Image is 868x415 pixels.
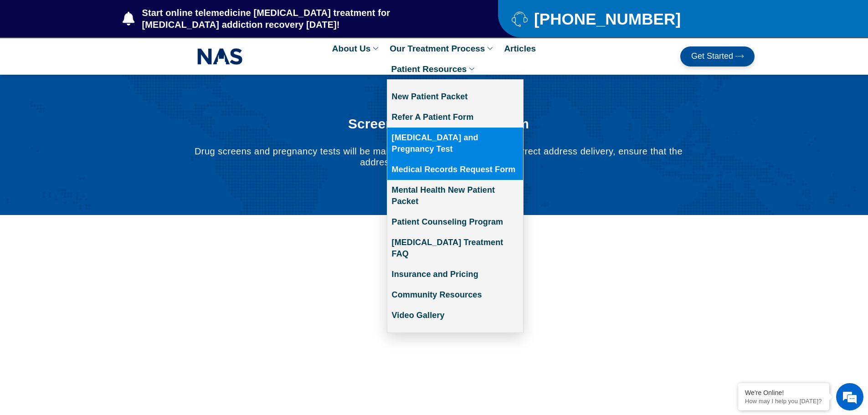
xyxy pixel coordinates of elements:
a: About Us [328,38,385,59]
a: Insurance and Pricing [387,264,523,285]
a: [MEDICAL_DATA] Treatment FAQ [387,232,523,264]
a: [PHONE_NUMBER] [512,11,732,27]
a: Our Treatment Process [385,38,499,59]
p: How may I help you today? [745,398,822,405]
a: Get Started [680,46,755,67]
span: [PHONE_NUMBER] [532,13,681,25]
a: Mental Health New Patient Packet [387,180,523,212]
a: Patient Resources [387,59,482,79]
a: Patient Counseling Program [387,212,523,232]
p: Drug screens and pregnancy tests will be mailed to your home. To avoid incorrect address delivery... [186,146,690,168]
a: Start online telemedicine [MEDICAL_DATA] treatment for [MEDICAL_DATA] addiction recovery [DATE]! [123,7,462,31]
a: [MEDICAL_DATA] and Pregnancy Test [387,128,523,159]
a: Refer A Patient Form [387,107,523,128]
a: Video Gallery [387,305,523,326]
img: NAS_email_signature-removebg-preview.png [197,46,243,67]
h1: Screen Tests Request Form [186,116,690,132]
span: Get Started [691,52,733,61]
a: New Patient Packet [387,87,523,107]
span: Start online telemedicine [MEDICAL_DATA] treatment for [MEDICAL_DATA] addiction recovery [DATE]! [140,7,462,31]
div: We're Online! [745,389,822,396]
a: Medical Records Request Form [387,159,523,180]
a: Articles [499,38,540,59]
a: Community Resources [387,285,523,305]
